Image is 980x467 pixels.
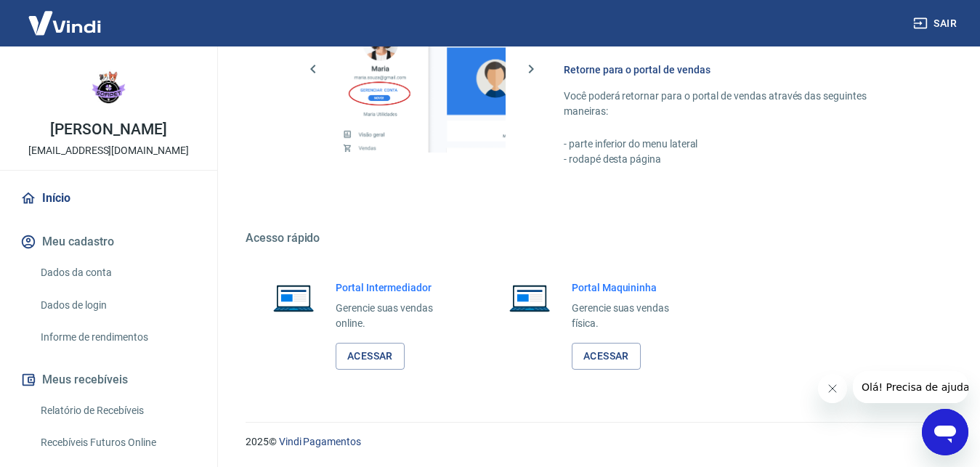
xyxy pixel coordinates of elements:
a: Dados da conta [35,258,200,288]
button: Meu cadastro [17,226,200,258]
p: Gerencie suas vendas física. [572,301,692,331]
a: Início [17,182,200,214]
h5: Acesso rápido [246,231,945,245]
button: Sair [910,10,963,37]
p: [PERSON_NAME] [50,122,166,137]
iframe: Mensagem da empresa [853,371,968,403]
iframe: Fechar mensagem [818,374,847,403]
a: Acessar [572,343,641,370]
a: Vindi Pagamentos [279,436,361,447]
img: Imagem de um notebook aberto [499,280,560,315]
p: - rodapé desta página [564,152,910,167]
h6: Portal Maquininha [572,280,692,295]
p: 2025 © [246,434,945,450]
p: [EMAIL_ADDRESS][DOMAIN_NAME] [28,143,189,158]
a: Relatório de Recebíveis [35,396,200,426]
a: Informe de rendimentos [35,322,200,352]
p: Gerencie suas vendas online. [336,301,455,331]
p: Você poderá retornar para o portal de vendas através das seguintes maneiras: [564,89,910,119]
span: Olá! Precisa de ajuda? [9,10,122,22]
a: Acessar [336,343,405,370]
a: Dados de login [35,291,200,320]
img: Vindi [17,1,112,45]
h6: Retorne para o portal de vendas [564,62,910,77]
img: e3727277-d80f-4bdf-8ca9-f3fa038d2d1c.jpeg [80,58,138,116]
p: - parte inferior do menu lateral [564,137,910,152]
iframe: Botão para abrir a janela de mensagens [922,409,968,455]
img: Imagem de um notebook aberto [263,280,324,315]
h6: Portal Intermediador [336,280,455,295]
a: Recebíveis Futuros Online [35,428,200,458]
button: Meus recebíveis [17,364,200,396]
